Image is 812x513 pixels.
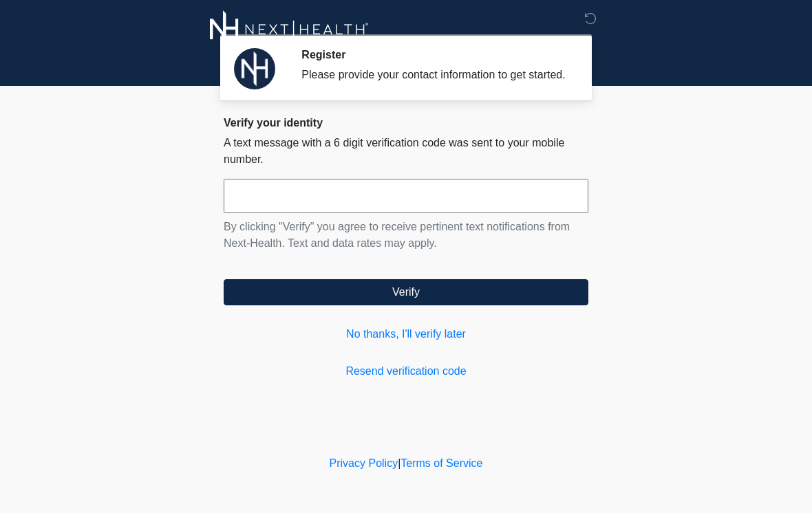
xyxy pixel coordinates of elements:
a: Resend verification code [224,363,588,380]
a: | [398,457,400,469]
p: By clicking "Verify" you agree to receive pertinent text notifications from Next-Health. Text and... [224,219,588,252]
img: Agent Avatar [234,48,275,89]
img: Next-Health Logo [210,10,369,48]
a: Privacy Policy [330,457,398,469]
h2: Verify your identity [224,116,588,129]
div: Please provide your contact information to get started. [301,67,568,83]
a: Terms of Service [400,457,482,469]
p: A text message with a 6 digit verification code was sent to your mobile number. [224,135,588,168]
button: Verify [224,279,588,305]
a: No thanks, I'll verify later [224,326,588,342]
